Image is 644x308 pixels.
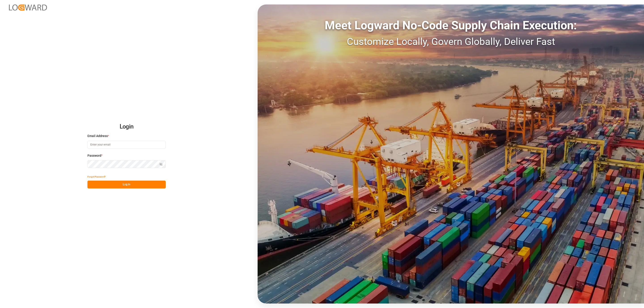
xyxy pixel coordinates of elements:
input: Enter your email [87,141,166,149]
button: Forgot Password? [87,173,106,181]
img: Logward_new_orange.png [9,4,47,11]
div: Customize Locally, Govern Globally, Deliver Fast [258,34,644,49]
h2: Login [87,120,166,134]
span: Password [87,153,101,158]
div: Meet Logward No-Code Supply Chain Execution: [258,17,644,34]
button: Log In [87,181,166,188]
span: Email Address [87,134,108,138]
